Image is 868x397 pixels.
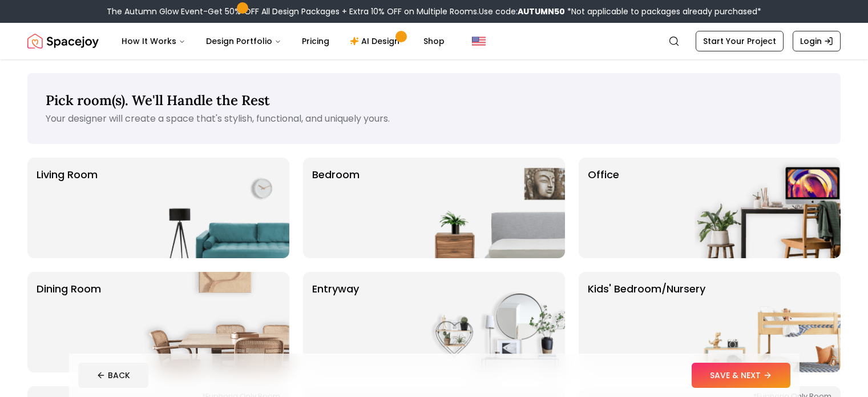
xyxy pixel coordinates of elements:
a: AI Design [341,30,412,53]
nav: Global [27,23,841,59]
p: Living Room [37,167,98,249]
div: The Autumn Glow Event-Get 50% OFF All Design Packages + Extra 10% OFF on Multiple Rooms. [107,6,761,17]
nav: Main [112,30,454,53]
b: AUTUMN50 [518,6,565,17]
a: Shop [414,30,454,53]
button: Design Portfolio [197,30,290,53]
p: entryway [312,281,359,363]
img: Office [695,158,841,258]
p: Kids' Bedroom/Nursery [588,281,705,363]
button: How It Works [112,30,195,53]
p: Your designer will create a space that's stylish, functional, and uniquely yours. [46,112,822,126]
img: Living Room [143,158,289,258]
img: Spacejoy Logo [27,30,99,53]
button: SAVE & NEXT [692,363,790,388]
img: United States [472,34,486,48]
img: entryway [419,272,565,372]
span: Pick room(s). We'll Handle the Rest [46,91,270,109]
button: BACK [78,363,148,388]
p: Dining Room [37,281,101,363]
p: Bedroom [312,167,360,249]
a: Login [793,31,841,51]
span: Use code: [479,6,565,17]
span: *Not applicable to packages already purchased* [565,6,761,17]
img: Dining Room [143,272,289,372]
img: Bedroom [419,158,565,258]
img: Kids' Bedroom/Nursery [695,272,841,372]
a: Start Your Project [696,31,784,51]
a: Spacejoy [27,30,99,53]
p: Office [588,167,619,249]
a: Pricing [293,30,338,53]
